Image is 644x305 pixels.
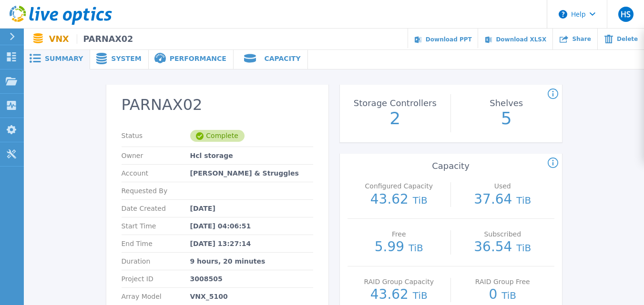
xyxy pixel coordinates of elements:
span: Delete [617,36,638,42]
p: [DATE] [190,205,215,212]
h2: PARNAX02 [122,96,313,114]
p: [DATE] 04:06:51 [190,222,251,230]
h3: RAID Group Capacity [364,278,434,287]
h3: Free [392,230,406,239]
p: Start Time [122,222,190,230]
p: 43.62 [370,287,428,302]
h3: Configured Capacity [365,182,433,191]
p: Requested By [122,187,190,195]
div: Complete [190,130,245,142]
span: Share [572,36,591,42]
h3: Used [494,182,511,191]
p: Project ID [122,275,190,283]
span: Capacity [264,55,300,62]
p: 37.64 [474,192,531,207]
a: Download PPT [408,29,478,50]
p: 9 hours, 20 minutes [190,257,266,265]
p: 2 [389,108,400,128]
span: TiB [413,290,428,301]
p: [PERSON_NAME] & Struggles [190,169,299,177]
p: Owner [122,152,190,159]
h3: RAID Group Free [475,278,530,287]
p: Hcl storage [190,152,233,159]
p: [DATE] 13:27:14 [190,240,251,247]
h3: Storage Controllers [354,98,437,108]
p: Duration [122,257,190,265]
span: TiB [516,195,531,206]
span: Download PPT [426,36,472,43]
h3: Shelves [490,98,523,108]
span: TiB [409,242,423,254]
span: TiB [501,290,516,301]
div: Capacity [432,161,470,171]
p: Status [122,132,190,139]
span: PARNAX02 [77,34,133,44]
p: VNX_5100 [190,293,228,300]
p: Array Model [122,293,190,300]
span: System [111,55,141,62]
span: TiB [516,242,531,254]
span: HS [621,10,631,18]
p: 0 [489,287,516,302]
p: 3008505 [190,275,223,283]
p: 43.62 [370,192,428,207]
span: Summary [45,55,83,62]
span: Download XLSX [496,36,546,43]
p: 5.99 [375,239,423,255]
h3: Subscribed [484,230,521,239]
a: Download XLSX [478,29,552,50]
p: 36.54 [474,239,531,255]
p: VNX [49,34,133,44]
p: End Time [122,240,190,247]
span: Performance [170,55,226,62]
span: TiB [413,195,428,206]
p: Date Created [122,205,190,212]
p: Account [122,169,190,177]
p: 5 [501,108,512,128]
